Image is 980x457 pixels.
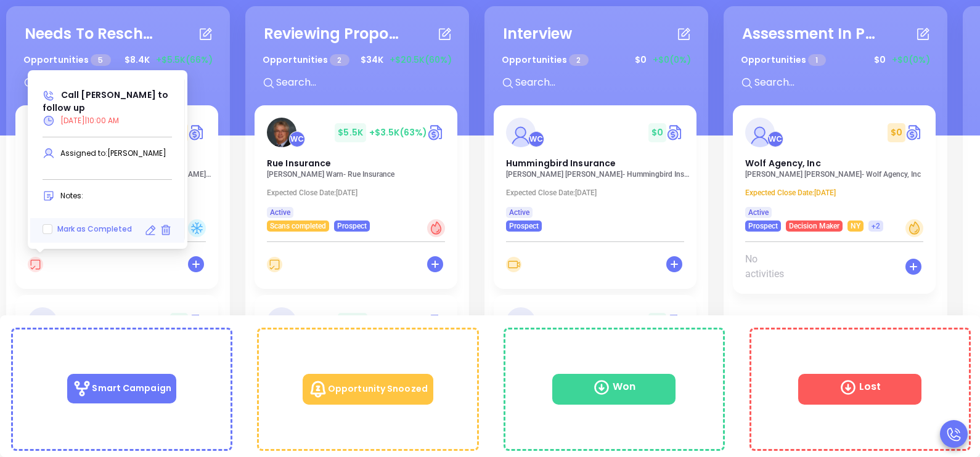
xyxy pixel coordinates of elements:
[528,131,544,147] div: Walter Contreras
[666,123,684,142] img: Quote
[798,374,921,405] span: Lost
[632,51,650,70] span: $ 0
[745,252,799,281] span: No activities
[888,123,905,142] span: $ 0
[905,123,923,142] img: Quote
[872,219,880,233] span: +2
[267,118,296,147] img: Rue Insurance
[357,51,386,70] span: $ 34K
[767,131,783,147] div: Walter Contreras
[60,148,166,158] span: Assigned to: [PERSON_NAME]
[506,188,691,197] p: Expected Close Date: [DATE]
[506,157,616,169] span: Hummingbird Insurance
[808,54,825,66] span: 1
[270,219,326,233] span: Scans completed
[502,49,589,71] p: Opportunities
[745,157,821,169] span: Wolf Agency, Inc
[263,49,349,71] p: Opportunities
[15,15,221,105] div: Needs To RescheduleOpportunities 5$8.4K+$5.5K(66%)
[335,123,366,142] span: $ 5.5K
[390,54,452,67] span: +$20.5K (60%)
[91,54,110,66] span: 5
[121,51,153,70] span: $ 8.4K
[188,219,206,237] div: Cold
[569,54,588,66] span: 2
[494,105,699,295] div: profileWalter Contreras$0Circle dollarHummingbird Insurance[PERSON_NAME] [PERSON_NAME]- Hummingbi...
[289,131,305,147] div: Walter Contreras
[330,54,349,66] span: 2
[255,105,460,295] div: profileWalter Contreras$5.5K+$3.5K(63%)Circle dollarRue Insurance[PERSON_NAME] Warn- Rue Insuranc...
[255,15,460,105] div: Reviewing ProposalOpportunities 2$34K+$20.5K(60%)
[427,219,445,237] div: Hot
[188,313,206,331] img: Quote
[337,219,367,233] span: Prospect
[25,23,160,45] div: Needs To Reschedule
[267,157,331,169] span: Rue Insurance
[494,15,699,105] div: InterviewOpportunities 2$0+$0(0%)
[506,118,536,147] img: Hummingbird Insurance
[745,118,775,147] img: Wolf Agency, Inc
[552,374,676,405] span: Won
[789,219,839,233] span: Decision Maker
[506,170,691,179] p: Geoffrey Ferland - Hummingbird Insurance
[753,75,938,91] input: Search...
[156,54,213,67] span: +$5.5K (66%)
[494,105,696,232] a: profileWalter Contreras$0Circle dollarHummingbird Insurance[PERSON_NAME] [PERSON_NAME]- Hummingbi...
[748,206,769,219] span: Active
[851,219,860,233] span: NY
[275,75,460,91] input: Search...
[264,23,399,45] div: Reviewing Proposal
[648,313,666,332] span: $ 0
[15,105,218,232] a: profileWalter Contreras$0Circle dollar[PERSON_NAME] Agency[PERSON_NAME] [PERSON_NAME]- [PERSON_NA...
[666,313,684,331] img: Quote
[28,307,57,337] img: Davenport Insurance Solutions
[871,51,889,70] span: $ 0
[267,307,296,337] img: #WC009648 Cybersecurity Risk Assessment
[745,188,930,197] p: Expected Close Date: [DATE]
[748,219,778,233] span: Prospect
[653,54,691,67] span: +$0 (0%)
[648,123,666,142] span: $ 0
[15,295,218,421] a: profileWalter Contreras$0Circle dollar[PERSON_NAME] Insurance Solutions[PERSON_NAME] [PERSON_NAME...
[188,123,206,142] img: Quote
[514,75,699,91] input: Search...
[170,313,188,332] span: $ 0
[503,23,572,45] div: Interview
[60,190,83,201] span: Notes:
[733,105,936,232] a: profileWalter Contreras$0Circle dollarWolf Agency, Inc[PERSON_NAME] [PERSON_NAME]- Wolf Agency, I...
[745,170,930,179] p: Connie Caputo - Wolf Agency, Inc
[57,224,132,234] span: Mark as Completed
[494,295,696,421] a: profileWalter Contreras$0Circle dollarAsg Mortgage Services Inc[PERSON_NAME] [PERSON_NAME]- Asg M...
[369,126,427,139] span: +$3.5K (63%)
[303,374,433,405] p: Opportunity Snoozed
[15,105,221,295] div: profileWalter Contreras$0Circle dollar[PERSON_NAME] Agency[PERSON_NAME] [PERSON_NAME]- [PERSON_NA...
[905,219,923,237] div: Warm
[270,206,290,219] span: Active
[255,295,457,434] a: profileWalter Contreras$500+$350(70%)Circle dollar#WC009648 Cybersecurity Risk AssessmentRich Sta...
[427,123,445,142] img: Quote
[60,115,119,126] span: [DATE] | 10:00 AM
[892,54,930,67] span: +$0 (0%)
[506,307,536,337] img: Asg Mortgage Services Inc
[267,188,452,197] p: Expected Close Date: [DATE]
[23,49,111,71] p: Opportunities
[255,105,457,232] a: profileWalter Contreras$5.5K+$3.5K(63%)Circle dollarRue Insurance[PERSON_NAME] Warn- Rue Insuranc...
[267,170,452,179] p: John Warn - Rue Insurance
[741,49,826,71] p: Opportunities
[338,313,367,332] span: $ 500
[733,15,938,105] div: Assessment In ProgressOpportunities 1$0+$0(0%)
[427,313,445,331] img: Quote
[509,219,539,233] span: Prospect
[67,374,176,403] p: Smart Campaign
[742,23,878,45] div: Assessment In Progress
[733,105,938,300] div: profileWalter Contreras$0Circle dollarWolf Agency, Inc[PERSON_NAME] [PERSON_NAME]- Wolf Agency, I...
[509,206,529,219] span: Active
[43,89,168,114] span: Call [PERSON_NAME] to follow up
